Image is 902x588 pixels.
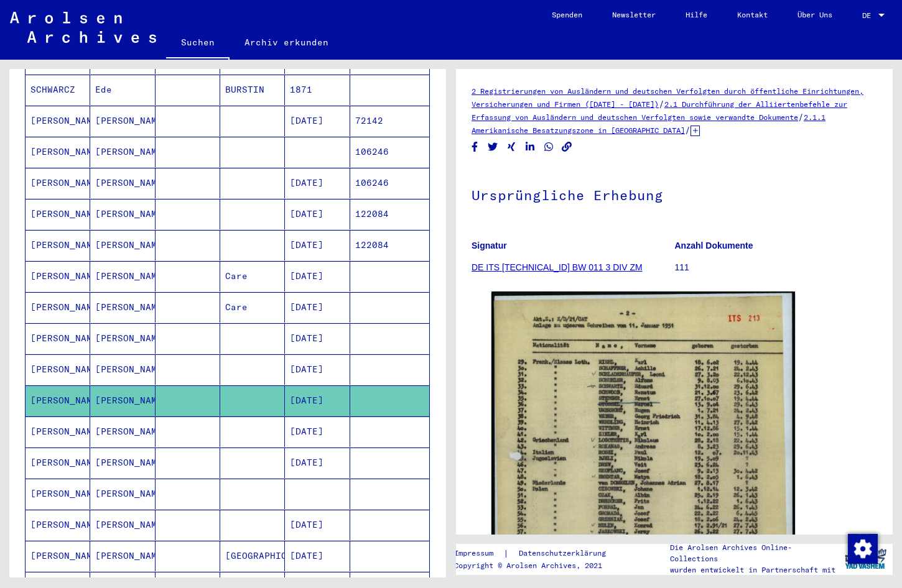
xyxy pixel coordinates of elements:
span: / [659,98,664,109]
mat-cell: [DATE] [285,510,350,540]
mat-cell: [PERSON_NAME] [90,261,155,292]
mat-cell: [PERSON_NAME] [90,510,155,540]
mat-cell: [PERSON_NAME] [26,416,90,447]
mat-cell: [PERSON_NAME] [26,323,90,354]
mat-cell: [DATE] [285,385,350,416]
mat-cell: [GEOGRAPHIC_DATA] [220,541,285,571]
mat-cell: [PERSON_NAME] [90,385,155,416]
mat-cell: [DATE] [285,168,350,198]
a: Datenschutzerklärung [509,547,621,560]
button: Share on WhatsApp [542,139,556,155]
img: Zustimmung ändern [848,534,878,564]
mat-cell: Care [220,261,285,292]
mat-cell: [PERSON_NAME] [90,230,155,260]
mat-cell: [PERSON_NAME] [90,137,155,167]
mat-cell: [PERSON_NAME] [26,137,90,167]
b: Signatur [472,241,507,250]
mat-cell: Care [220,292,285,323]
mat-cell: 122084 [350,199,429,229]
mat-cell: [DATE] [285,448,350,478]
mat-cell: 122084 [350,230,429,260]
mat-cell: BURSTIN [220,75,285,105]
mat-cell: [PERSON_NAME] [90,479,155,509]
mat-cell: [PERSON_NAME] [26,479,90,509]
span: / [685,124,690,136]
mat-cell: [DATE] [285,199,350,229]
mat-cell: [PERSON_NAME] [90,416,155,447]
mat-cell: 106246 [350,137,429,167]
mat-cell: [PERSON_NAME] [90,106,155,136]
mat-cell: [DATE] [285,541,350,571]
h1: Ursprüngliche Erhebung [472,167,877,221]
a: DE ITS [TECHNICAL_ID] BW 011 3 DIV ZM [472,262,643,272]
p: 111 [675,261,878,274]
mat-cell: [PERSON_NAME] [26,385,90,416]
mat-cell: [PERSON_NAME] [90,448,155,478]
button: Share on LinkedIn [524,139,537,155]
p: Die Arolsen Archives Online-Collections [670,542,839,564]
mat-cell: [PERSON_NAME] [26,106,90,136]
mat-cell: [PERSON_NAME] [90,323,155,354]
mat-cell: Ede [90,75,155,105]
img: yv_logo.png [842,543,889,574]
mat-cell: [PERSON_NAME] [26,292,90,323]
p: wurden entwickelt in Partnerschaft mit [670,564,839,576]
mat-cell: [PERSON_NAME] [26,541,90,571]
a: Suchen [166,27,230,60]
span: / [798,111,804,122]
mat-cell: [PERSON_NAME] [26,199,90,229]
img: Arolsen_neg.svg [10,12,156,43]
mat-cell: [DATE] [285,106,350,136]
mat-cell: [DATE] [285,354,350,385]
mat-cell: [PERSON_NAME] [26,261,90,292]
b: Anzahl Dokumente [675,241,753,250]
mat-cell: [PERSON_NAME] [26,354,90,385]
mat-cell: [PERSON_NAME] [26,168,90,198]
mat-cell: [PERSON_NAME] [90,541,155,571]
mat-cell: [DATE] [285,261,350,292]
div: Zustimmung ändern [847,533,877,563]
mat-cell: [PERSON_NAME] [26,510,90,540]
mat-cell: SCHWARCZ [26,75,90,105]
mat-cell: [PERSON_NAME] [90,168,155,198]
a: 2 Registrierungen von Ausländern und deutschen Verfolgten durch öffentliche Einrichtungen, Versic... [472,86,863,109]
div: | [454,547,621,560]
mat-cell: 106246 [350,168,429,198]
button: Share on Xing [505,139,518,155]
p: Copyright © Arolsen Archives, 2021 [454,560,621,571]
span: DE [862,11,876,20]
mat-cell: [DATE] [285,323,350,354]
mat-cell: [DATE] [285,416,350,447]
mat-cell: [PERSON_NAME] [90,199,155,229]
mat-cell: [DATE] [285,230,350,260]
mat-cell: [DATE] [285,292,350,323]
a: Archiv erkunden [230,27,343,57]
button: Share on Facebook [468,139,481,155]
mat-cell: [PERSON_NAME] [26,230,90,260]
mat-cell: 72142 [350,106,429,136]
mat-cell: 1871 [285,75,350,105]
a: Impressum [454,547,503,560]
mat-cell: [PERSON_NAME] [26,448,90,478]
mat-cell: [PERSON_NAME] [90,354,155,385]
button: Share on Twitter [486,139,500,155]
mat-cell: [PERSON_NAME] [90,292,155,323]
button: Copy link [560,139,574,155]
